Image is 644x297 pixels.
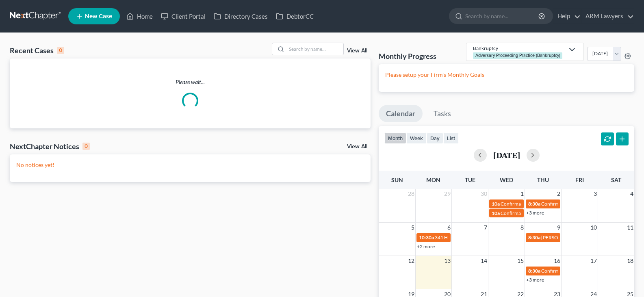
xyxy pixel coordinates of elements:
div: Bankruptcy [473,45,564,52]
button: week [406,132,427,143]
span: 10a [492,201,500,207]
span: New Case [85,13,112,20]
a: View All [347,144,367,150]
span: Mon [426,176,440,183]
span: 18 [626,256,634,266]
span: Sat [611,176,621,183]
input: Search by name... [465,9,540,24]
span: 12 [407,256,415,266]
span: Fri [575,176,584,183]
h3: Monthly Progress [379,51,436,61]
span: 10a [492,210,500,216]
div: Adversary Proceeding Practice (Bankruptcy) [473,52,562,59]
p: No notices yet! [16,161,364,169]
span: 8:30a [528,201,540,207]
span: 341 Hearing for [PERSON_NAME] [435,234,507,241]
div: NextChapter Notices [10,141,90,151]
span: 10 [590,223,598,232]
p: Please wait... [10,78,371,86]
span: Thu [537,176,549,183]
a: Calendar [379,105,423,123]
span: 30 [480,189,488,199]
h2: [DATE] [493,151,520,159]
span: Tue [465,176,475,183]
a: Home [122,9,157,24]
a: Client Portal [157,9,210,24]
a: DebtorCC [272,9,318,24]
span: 28 [407,189,415,199]
span: 17 [590,256,598,266]
span: Confirmation Hearing for [PERSON_NAME] [501,210,594,216]
span: Wed [500,176,513,183]
span: 7 [483,223,488,232]
span: 16 [553,256,561,266]
span: Confirmation Hearing for [PERSON_NAME] [501,201,594,207]
span: 2 [556,189,561,199]
p: Please setup your Firm's Monthly Goals [385,71,628,79]
span: 8:30a [528,268,540,274]
a: Directory Cases [210,9,272,24]
span: 4 [629,189,634,199]
div: Recent Cases [10,46,64,55]
a: +3 more [526,277,544,283]
div: 0 [82,143,90,150]
span: 11 [626,223,634,232]
button: month [384,132,406,143]
span: 9 [556,223,561,232]
span: 8:30a [528,234,540,241]
span: 15 [516,256,525,266]
span: 5 [410,223,415,232]
a: Help [553,9,581,24]
span: 3 [593,189,598,199]
span: 29 [443,189,451,199]
span: 10:30a [419,234,434,241]
a: View All [347,48,367,54]
a: Tasks [426,105,458,123]
button: day [427,132,443,143]
span: 8 [520,223,525,232]
span: 1 [520,189,525,199]
div: 0 [57,47,64,54]
span: 13 [443,256,451,266]
span: [PERSON_NAME] 341 Meeting [541,234,607,241]
a: ARM Lawyers [581,9,634,24]
a: +3 more [526,210,544,216]
a: +2 more [417,243,435,249]
span: Sun [391,176,403,183]
input: Search by name... [286,43,343,55]
button: list [443,132,459,143]
span: 6 [447,223,451,232]
span: 14 [480,256,488,266]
